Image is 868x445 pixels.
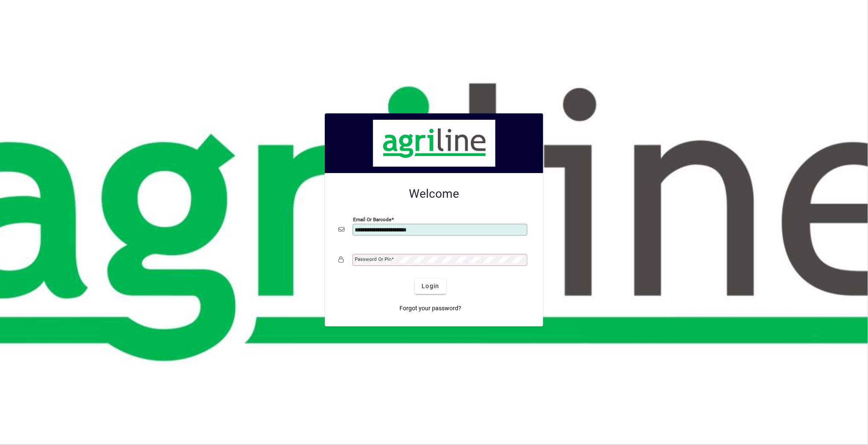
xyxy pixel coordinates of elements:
[355,256,391,262] mat-label: Password or Pin
[353,216,391,222] mat-label: Email or Barcode
[396,301,465,316] a: Forgot your password?
[422,282,439,291] span: Login
[400,304,462,313] span: Forgot your password?
[339,187,529,201] h2: Welcome
[415,279,446,294] button: Login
